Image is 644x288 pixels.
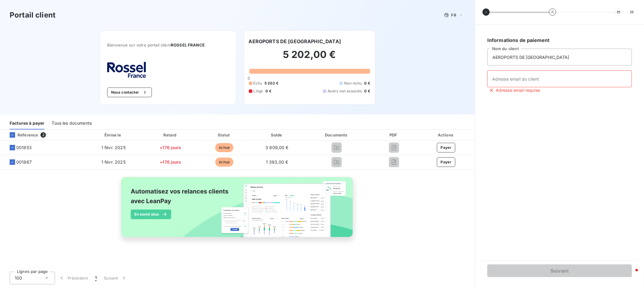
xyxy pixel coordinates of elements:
[116,173,360,248] img: banner
[265,145,289,150] span: 3 809,00 €
[496,87,540,93] span: Adresse email requise
[215,143,233,152] span: échue
[91,272,100,284] button: 1
[107,88,152,97] button: Nous contacter
[328,88,362,94] span: Avoirs non associés
[55,272,91,284] button: Précédent
[15,275,22,281] span: 100
[52,117,92,130] div: Tous les documents
[372,132,416,138] div: PDF
[10,117,44,130] div: Factures à payer
[101,145,126,150] span: 1 févr. 2025
[265,88,271,94] span: 0 €
[107,43,229,47] span: Bienvenue sur votre portail client .
[437,157,456,167] button: Payer
[487,49,632,66] input: placeholder
[16,159,32,165] span: 001867
[418,132,474,138] div: Actions
[16,145,32,151] span: 001853
[304,132,370,138] div: Documents
[487,70,632,87] input: placeholder
[252,132,302,138] div: Solde
[107,62,146,78] img: Company logo
[85,132,142,138] div: Émise le
[249,38,341,45] h6: AEROPORTS DE [GEOGRAPHIC_DATA]
[264,81,278,86] span: 5 202 €
[254,88,263,94] span: Litige
[160,145,181,150] span: +176 jours
[199,132,250,138] div: Statut
[40,132,46,138] span: 2
[249,49,370,67] h2: 5 202,00 €
[451,13,456,18] span: FR
[101,159,126,165] span: 1 févr. 2025
[437,143,456,152] button: Payer
[364,81,370,86] span: 0 €
[623,267,638,282] iframe: Intercom live chat
[248,76,250,81] span: 0
[344,81,362,86] span: Non-échu
[160,159,181,165] span: +176 jours
[10,10,56,21] h3: Portail client
[5,132,38,138] div: Référence
[266,159,288,165] span: 1 393,00 €
[171,43,205,47] span: ROSSEL FRANCE
[487,264,632,277] button: Suivant
[144,132,197,138] div: Retard
[364,88,370,94] span: 0 €
[254,81,262,86] span: Échu
[215,158,233,167] span: échue
[487,37,632,44] h6: Informations de paiement
[100,272,131,284] button: Suivant
[95,275,97,281] span: 1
